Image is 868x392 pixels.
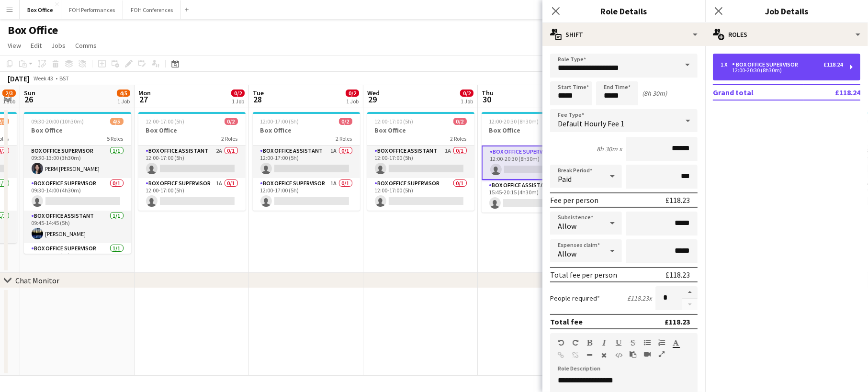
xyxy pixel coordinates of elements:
div: Total fee per person [550,270,617,280]
span: 2 Roles [222,135,238,142]
div: 1 Job [346,98,359,105]
h3: Box Office [24,126,131,134]
app-card-role: Box Office Assistant1A0/112:00-17:00 (5h) [367,146,474,178]
button: Fullscreen [658,350,665,358]
button: Horizontal Line [586,351,593,359]
app-card-role: Box Office Supervisor0/112:00-17:00 (5h) [367,178,474,211]
label: People required [550,294,600,302]
app-card-role: Box Office Supervisor1A0/112:00-17:00 (5h) [253,178,360,211]
span: Wed [367,89,380,97]
app-card-role: Box Office Supervisor1/109:30-13:00 (3h30m)PERM [PERSON_NAME] [24,146,131,178]
span: 2 Roles [336,135,352,142]
div: Box Office Supervisor [732,61,802,68]
a: Jobs [47,39,69,52]
span: Default Hourly Fee 1 [558,119,624,128]
span: Allow [558,249,576,258]
a: Edit [27,39,45,52]
button: Ordered List [658,339,665,347]
div: 12:00-20:30 (8h30m) [721,68,843,73]
app-card-role: Box Office Assistant1A0/112:00-17:00 (5h) [253,146,360,178]
span: Thu [482,89,494,97]
div: Shift [542,23,705,46]
span: 28 [251,94,264,105]
div: 1 Job [461,98,473,105]
span: 4/5 [110,118,124,125]
span: 12:00-17:00 (5h) [375,118,414,125]
button: Increase [682,286,698,299]
div: Total fee [550,317,583,326]
td: Grand total [713,85,803,100]
div: Roles [705,23,868,46]
span: 0/2 [225,118,238,125]
h3: Box Office [367,126,474,134]
span: View [8,41,21,50]
app-job-card: 09:30-20:00 (10h30m)4/5Box Office5 RolesBox Office Supervisor1/109:30-13:00 (3h30m)PERM [PERSON_N... [24,112,131,254]
h3: Box Office [482,126,589,134]
app-card-role: Box Office Assistant2A0/112:00-17:00 (5h) [138,146,246,178]
button: Italic [601,339,608,347]
span: 12:00-17:00 (5h) [260,118,299,125]
span: 0/2 [339,118,352,125]
span: 0/2 [231,90,245,97]
span: Jobs [51,41,66,50]
div: £118.23 [665,195,690,205]
div: 1 Job [117,98,130,105]
span: 0/2 [346,90,359,97]
a: Comms [71,39,101,52]
div: 1 x [721,61,732,68]
div: £118.23 x [627,294,652,302]
span: 0/2 [453,118,467,125]
span: 30 [480,94,494,105]
div: BST [59,75,69,82]
app-card-role: Box Office Supervisor0/109:30-14:00 (4h30m) [24,178,131,211]
a: View [4,39,25,52]
span: Paid [558,174,572,184]
div: Chat Monitor [15,276,59,285]
span: 4/5 [117,90,130,97]
button: HTML Code [615,351,622,359]
app-job-card: 12:00-17:00 (5h)0/2Box Office2 RolesBox Office Assistant1A0/112:00-17:00 (5h) Box Office Supervis... [253,112,360,211]
h3: Job Details [705,5,868,17]
span: Comms [75,41,97,50]
span: 12:00-20:30 (8h30m) [489,118,539,125]
div: 8h 30m x [597,145,622,153]
app-card-role: Box Office Assistant1/109:45-14:45 (5h)[PERSON_NAME] [24,211,131,243]
span: 09:30-20:00 (10h30m) [32,118,84,125]
span: Mon [138,89,151,97]
h3: Box Office [253,126,360,134]
app-card-role: Box Office Supervisor0/112:00-20:30 (8h30m) [482,146,589,180]
button: FOH Conferences [123,0,181,19]
app-job-card: 12:00-20:30 (8h30m)0/2Box Office2 RolesBox Office Supervisor0/112:00-20:30 (8h30m) Box Office Ass... [482,112,589,213]
span: Week 43 [32,75,56,82]
div: £118.23 [665,270,690,280]
button: FOH Performances [61,0,123,19]
button: Bold [586,339,593,347]
span: 29 [366,94,380,105]
span: 27 [137,94,151,105]
div: (8h 30m) [642,89,667,98]
span: 5 Roles [107,135,124,142]
div: £118.24 [823,61,843,68]
h3: Box Office [138,126,246,134]
td: £118.24 [803,85,860,100]
div: Fee per person [550,195,598,205]
h1: Box Office [8,23,58,37]
div: 1 Job [232,98,244,105]
span: 0/2 [460,90,473,97]
div: 1 Job [3,98,15,105]
app-card-role: Box Office Supervisor1A0/112:00-17:00 (5h) [138,178,246,211]
app-card-role: Box Office Assistant1A0/115:45-20:15 (4h30m) [482,180,589,213]
span: 2 Roles [451,135,467,142]
div: [DATE] [8,74,30,83]
app-job-card: 12:00-17:00 (5h)0/2Box Office2 RolesBox Office Assistant2A0/112:00-17:00 (5h) Box Office Supervis... [138,112,246,211]
button: Text Color [673,339,679,347]
button: Unordered List [644,339,651,347]
h3: Role Details [542,5,705,17]
app-job-card: 12:00-17:00 (5h)0/2Box Office2 RolesBox Office Assistant1A0/112:00-17:00 (5h) Box Office Supervis... [367,112,474,211]
button: Paste as plain text [630,350,636,358]
button: Redo [572,339,579,347]
span: 2/3 [2,90,16,97]
app-card-role: Box Office Supervisor1/113:00-20:00 (7h) [24,243,131,276]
